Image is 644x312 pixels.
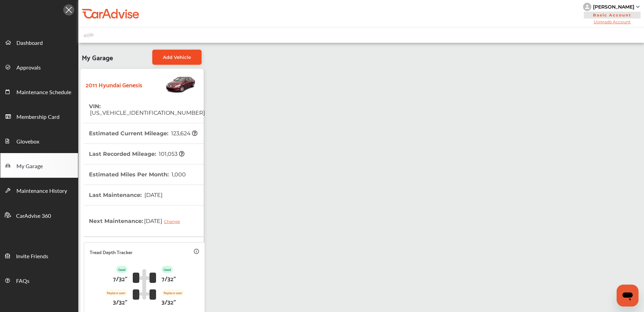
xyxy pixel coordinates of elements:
[0,54,78,79] a: Approvals
[133,269,156,300] img: tire_track_logo.b900bcbc.svg
[142,72,196,96] img: Vehicle
[63,4,74,15] img: Icon.5fd9dcc7.svg
[113,296,127,307] p: 3/32"
[583,3,591,11] img: knH8PDtVvWoAbQRylUukY18CTiRevjo20fAtgn5MLBQj4uumYvk2MzTtcAIzfGAtb1XOLVMAvhLuqoNAbL4reqehy0jehNKdM...
[16,212,51,221] span: CarAdvise 360
[16,277,29,286] span: FAQs
[16,113,60,122] span: Membership Card
[90,248,132,256] p: Tread Depth Tracker
[162,289,184,296] p: Replace soon
[89,110,205,116] span: [US_VEHICLE_IDENTIFICATION_NUMBER]
[16,137,39,146] span: Glovebox
[617,285,639,307] iframe: Button to launch messaging window
[0,104,78,128] a: Membership Card
[164,219,183,224] div: Change
[0,178,78,202] a: Maintenance History
[89,144,184,164] th: Last Recorded Mileage :
[89,164,186,185] th: Estimated Miles Per Month :
[89,185,163,205] th: Last Maintenance :
[162,296,176,307] p: 3/32"
[16,162,43,171] span: My Garage
[116,266,127,273] p: Good
[16,252,48,261] span: Invite Friends
[163,54,191,60] span: Add Vehicle
[89,123,197,143] th: Estimated Current Mileage :
[0,79,78,104] a: Maintenance Schedule
[143,192,163,198] span: [DATE]
[162,273,176,284] p: 7/32"
[86,79,142,90] strong: 2011 Hyundai Genesis
[593,4,634,10] div: [PERSON_NAME]
[170,130,197,137] span: 123,624
[143,212,185,229] span: [DATE]
[113,273,127,284] p: 7/32"
[83,31,94,39] img: placeholder_car.fcab19be.svg
[636,6,640,8] img: sCxJUJ+qAmfqhQGDUl18vwLg4ZYJ6CxN7XmbOMBAAAAAElFTkSuQmCC
[152,50,202,65] a: Add Vehicle
[16,187,67,196] span: Maintenance History
[0,153,78,178] a: My Garage
[162,266,173,273] p: Good
[89,96,205,123] th: VIN :
[584,12,641,18] span: Basic Account
[0,128,78,153] a: Glovebox
[16,88,71,97] span: Maintenance Schedule
[105,289,127,296] p: Replace soon
[158,151,184,157] span: 101,053
[170,171,186,178] span: 1,000
[16,63,41,72] span: Approvals
[0,30,78,54] a: Dashboard
[82,50,113,65] span: My Garage
[583,19,641,24] span: Upgrade Account
[89,205,185,236] th: Next Maintenance :
[16,39,43,48] span: Dashboard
